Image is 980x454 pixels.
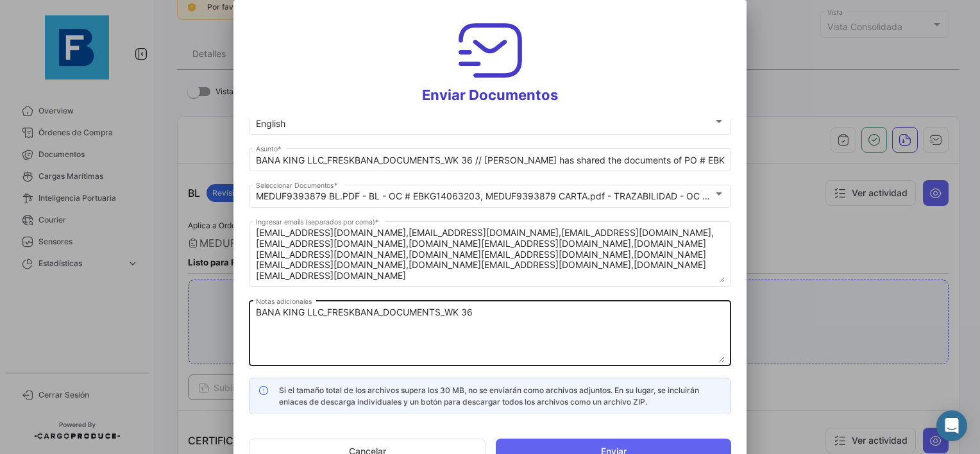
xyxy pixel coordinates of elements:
[936,410,967,441] div: Abrir Intercom Messenger
[249,15,731,104] h3: Enviar Documentos
[279,385,699,407] span: Si el tamaño total de los archivos supera los 30 MB, no se enviarán como archivos adjuntos. En su...
[256,118,285,129] mat-select-trigger: English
